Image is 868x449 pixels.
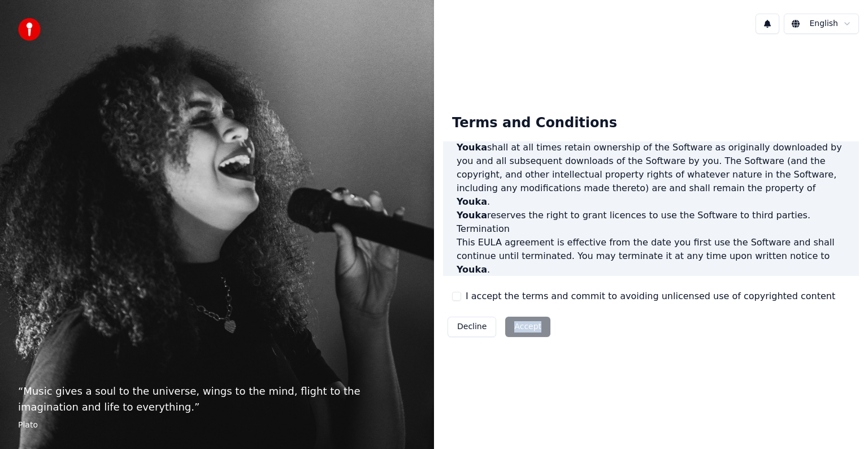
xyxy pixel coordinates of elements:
button: Decline [448,317,496,337]
span: Youka [457,210,487,221]
p: reserves the right to grant licences to use the Software to third parties. [457,209,845,222]
p: shall at all times retain ownership of the Software as originally downloaded by you and all subse... [457,141,845,209]
img: youka [18,18,41,41]
p: “ Music gives a soul to the universe, wings to the mind, flight to the imagination and life to ev... [18,383,416,415]
label: I accept the terms and commit to avoiding unlicensed use of copyrighted content [466,290,835,303]
footer: Plato [18,420,416,431]
span: Youka [457,196,487,207]
div: Terms and Conditions [443,105,626,141]
p: This EULA agreement is effective from the date you first use the Software and shall continue unti... [457,236,845,277]
span: Youka [457,142,487,153]
h3: Termination [457,222,845,236]
span: Youka [457,264,487,275]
